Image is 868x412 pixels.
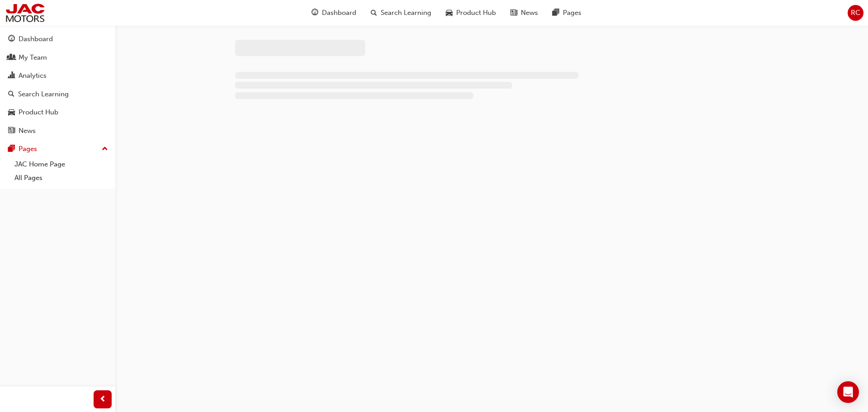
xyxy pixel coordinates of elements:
[545,4,589,22] a: pages-iconPages
[8,35,15,43] span: guage-icon
[304,4,363,22] a: guage-iconDashboard
[848,5,863,21] button: RC
[11,157,112,171] a: JAC Home Page
[4,29,112,141] button: DashboardMy TeamAnalyticsSearch LearningProduct HubNews
[4,141,112,157] button: Pages
[837,381,859,403] div: Open Intercom Messenger
[552,7,559,19] span: pages-icon
[446,7,453,19] span: car-icon
[4,49,112,66] a: My Team
[19,126,36,136] div: News
[5,3,46,23] img: jac-portal
[563,8,581,18] span: Pages
[8,127,15,135] span: news-icon
[510,7,517,19] span: news-icon
[18,89,69,99] div: Search Learning
[4,86,112,103] a: Search Learning
[4,67,112,84] a: Analytics
[19,34,53,44] div: Dashboard
[8,54,15,62] span: people-icon
[503,4,545,22] a: news-iconNews
[371,7,377,19] span: search-icon
[851,8,860,18] span: RC
[8,109,15,117] span: car-icon
[11,171,112,185] a: All Pages
[4,31,112,47] a: Dashboard
[19,144,37,154] div: Pages
[99,394,106,405] span: prev-icon
[381,8,431,18] span: Search Learning
[456,8,496,18] span: Product Hub
[102,143,108,155] span: up-icon
[439,4,503,22] a: car-iconProduct Hub
[311,7,318,19] span: guage-icon
[322,8,356,18] span: Dashboard
[521,8,538,18] span: News
[8,90,14,99] span: search-icon
[19,71,47,81] div: Analytics
[4,123,112,139] a: News
[8,72,15,80] span: chart-icon
[8,145,15,153] span: pages-icon
[363,4,439,22] a: search-iconSearch Learning
[19,107,58,118] div: Product Hub
[19,52,47,63] div: My Team
[4,104,112,121] a: Product Hub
